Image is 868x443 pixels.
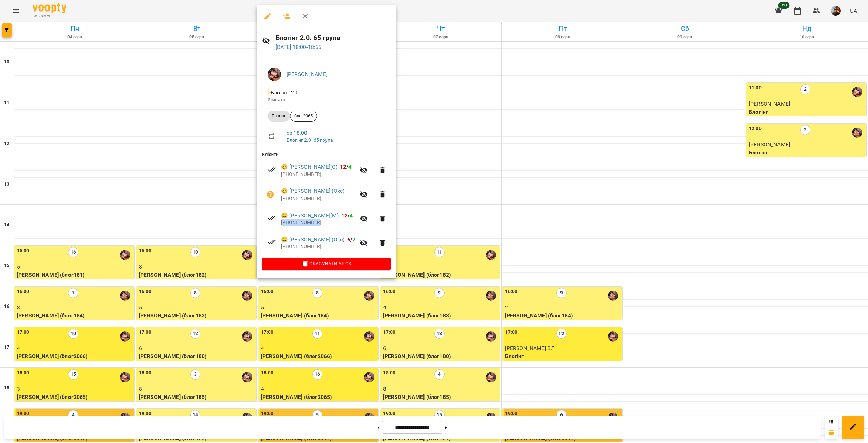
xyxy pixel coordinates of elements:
a: ср , 18:00 [287,130,307,136]
button: Скасувати Урок [262,258,391,270]
button: Візит ще не сплачено. Додати оплату? [262,186,278,203]
span: 12 [341,212,348,219]
h6: Блогінг 2.0. 65 група [276,33,391,43]
span: 6 [347,236,350,243]
p: [PHONE_NUMBER] [281,243,356,250]
span: блог2065 [290,113,317,119]
span: 4 [348,164,351,170]
a: 😀 [PERSON_NAME](С) [281,163,337,171]
img: 2a048b25d2e557de8b1a299ceab23d88.jpg [268,68,281,81]
ul: Клієнти [262,151,391,258]
a: 😀 [PERSON_NAME] (Окс) [281,187,344,195]
svg: Візит сплачено [268,238,276,246]
p: [PHONE_NUMBER] [281,171,356,178]
a: Блогінг 2.0. 65 група [287,137,333,143]
svg: Візит сплачено [268,214,276,222]
a: [DATE] 18:00-18:55 [276,44,322,50]
span: Блогінг [268,113,290,119]
span: 12 [340,164,346,170]
a: [PERSON_NAME] [287,71,328,77]
a: 😀 [PERSON_NAME](М) [281,211,339,220]
b: / [341,212,353,219]
span: 2 [352,236,355,243]
p: Кімната [268,96,385,103]
a: 😀 [PERSON_NAME] (Окс) [281,236,344,244]
p: [PHONE_NUMBER] [281,195,356,202]
b: / [340,164,352,170]
b: / [347,236,355,243]
span: 4 [350,212,353,219]
p: [PHONE_NUMBER] [281,219,356,226]
span: Скасувати Урок [268,260,385,268]
span: - Блогінг 2.0. [268,89,301,96]
div: блог2065 [290,111,317,122]
svg: Візит сплачено [268,165,276,173]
